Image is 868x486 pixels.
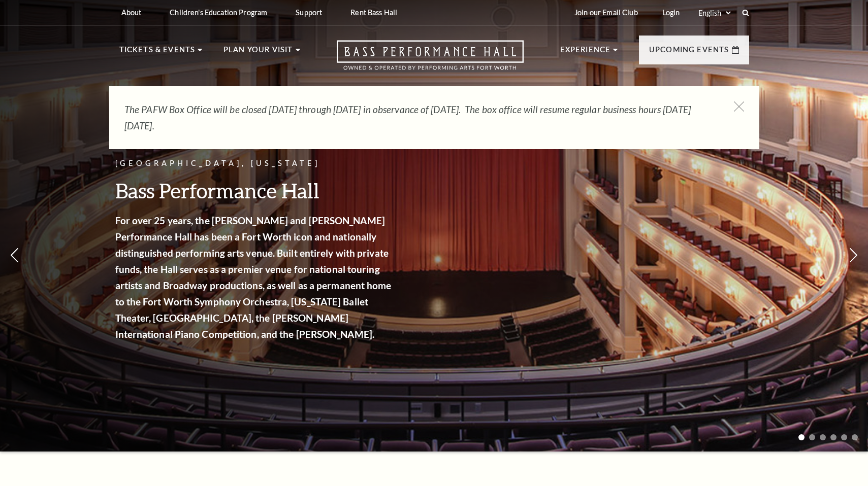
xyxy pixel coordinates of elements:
[115,178,395,203] h3: Bass Performance Hall
[696,8,732,18] select: Select:
[119,44,196,62] p: Tickets & Events
[350,8,397,17] p: Rent Bass Hall
[115,157,395,170] p: [GEOGRAPHIC_DATA], [US_STATE]
[170,8,267,17] p: Children's Education Program
[124,103,691,131] em: The PAFW Box Office will be closed [DATE] through [DATE] in observance of [DATE]. The box office ...
[121,8,142,17] p: About
[296,8,322,17] p: Support
[560,44,611,62] p: Experience
[649,44,729,62] p: Upcoming Events
[223,44,293,62] p: Plan Your Visit
[115,215,392,340] strong: For over 25 years, the [PERSON_NAME] and [PERSON_NAME] Performance Hall has been a Fort Worth ico...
